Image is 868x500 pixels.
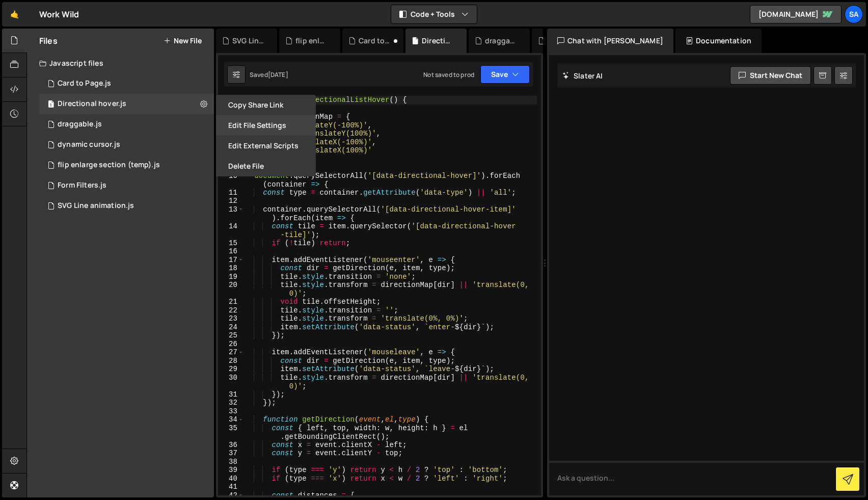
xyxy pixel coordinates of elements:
[216,156,316,176] button: Delete File
[216,115,316,136] button: Edit File Settings
[218,222,244,239] div: 14
[2,2,27,27] a: 🤙
[422,36,454,46] div: Directional hover.js
[730,66,811,85] button: Start new chat
[675,29,762,53] div: Documentation
[391,5,477,23] button: Code + Tools
[58,99,126,109] div: Directional hover.js
[39,8,79,20] div: Work Wild
[845,5,863,23] a: Sa
[48,101,54,109] span: 1
[562,71,603,81] h2: Slater AI
[218,441,244,450] div: 36
[218,189,244,197] div: 11
[39,35,58,46] h2: Files
[218,407,244,416] div: 33
[218,323,244,332] div: 24
[218,281,244,298] div: 20
[218,415,244,424] div: 34
[218,491,244,500] div: 42
[485,36,518,46] div: draggable.js
[268,70,288,79] div: [DATE]
[750,5,842,23] a: [DOMAIN_NAME]
[218,340,244,349] div: 26
[218,348,244,357] div: 27
[547,29,673,53] div: Chat with [PERSON_NAME]
[39,135,214,155] div: 16508/45376.js
[218,466,244,475] div: 39
[216,95,316,115] button: Copy share link
[359,36,391,46] div: Card to Page.js
[58,140,120,149] div: dynamic cursor.js
[218,298,244,306] div: 21
[218,449,244,458] div: 37
[218,357,244,365] div: 28
[218,314,244,323] div: 23
[218,374,244,390] div: 30
[164,37,202,45] button: New File
[295,36,328,46] div: flip enlarge section (temp).js
[58,161,160,170] div: flip enlarge section (temp).js
[218,458,244,466] div: 38
[58,79,111,88] div: Card to Page.js
[250,70,288,79] div: Saved
[218,172,244,189] div: 10
[218,306,244,315] div: 22
[39,155,214,175] div: 16508/45391.js
[218,424,244,441] div: 35
[218,239,244,248] div: 15
[218,247,244,256] div: 16
[218,256,244,265] div: 17
[232,36,265,46] div: SVG Line animation.js
[39,196,214,216] div: SVG Line animation.js
[39,175,214,196] div: Form Filters.js
[218,483,244,491] div: 41
[218,399,244,407] div: 32
[218,205,244,222] div: 13
[39,94,214,114] div: 16508/45374.js
[39,73,214,94] div: Card to Page.js
[218,390,244,399] div: 31
[58,181,106,190] div: Form Filters.js
[58,201,134,210] div: SVG Line animation.js
[480,65,530,84] button: Save
[218,264,244,273] div: 18
[39,114,214,135] div: 16508/45375.js
[218,197,244,205] div: 12
[216,136,316,156] button: Edit External Scripts
[218,273,244,281] div: 19
[218,331,244,340] div: 25
[27,53,214,73] div: Javascript files
[423,70,474,79] div: Not saved to prod
[218,365,244,374] div: 29
[58,120,102,129] div: draggable.js
[218,475,244,483] div: 40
